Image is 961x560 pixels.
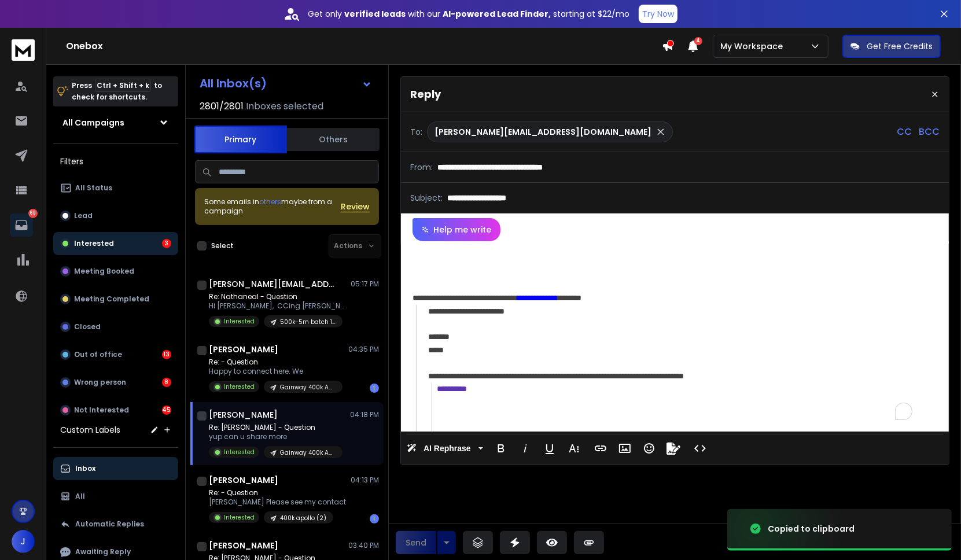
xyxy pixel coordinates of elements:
button: Review [341,201,370,212]
button: Others [287,127,380,152]
p: 05:17 PM [351,279,379,289]
p: Re: - Question [209,358,343,367]
h1: [PERSON_NAME] [209,409,278,421]
button: Closed [53,315,178,338]
button: Lead [53,204,178,227]
div: 1 [370,514,379,524]
span: Ctrl + Shift + k [95,79,151,92]
p: Hi [PERSON_NAME], CCing [PERSON_NAME], our [209,301,348,311]
p: Re: - Question [209,488,346,498]
button: All [53,485,178,508]
p: Interested [74,239,114,248]
p: Not Interested [74,406,129,415]
button: Meeting Booked [53,260,178,283]
p: Try Now [642,8,674,20]
p: All [75,492,85,501]
div: 1 [370,384,379,393]
p: Gainway 400k Apollo (4) --- Re-run [280,448,336,457]
div: Some emails in maybe from a campaign [204,197,341,216]
span: AI Rephrase [421,444,473,454]
p: [PERSON_NAME] Please see my contact [209,498,346,507]
button: Get Free Credits [842,35,941,58]
img: logo [12,39,35,61]
button: Try Now [639,5,678,23]
p: Automatic Replies [75,520,144,529]
button: Bold (Ctrl+B) [490,437,512,460]
h1: [PERSON_NAME] [209,344,278,355]
p: 400k apollo (2) [280,514,326,522]
span: 4 [694,37,702,45]
p: Happy to connect here. We [209,367,343,376]
button: Insert Link (Ctrl+K) [590,437,612,460]
p: Wrong person [74,378,126,387]
p: My Workspace [720,40,787,52]
p: Interested [224,513,255,522]
div: 45 [162,406,171,415]
p: Closed [74,322,101,331]
button: Interested3 [53,232,178,255]
button: Not Interested45 [53,399,178,422]
button: J [12,530,35,553]
p: To: [410,126,422,138]
p: Interested [224,448,255,456]
span: others [259,197,281,207]
button: AI Rephrase [404,437,485,460]
p: Reply [410,86,441,102]
button: Out of office13 [53,343,178,366]
p: All Status [75,183,112,193]
h1: [PERSON_NAME] [209,540,278,551]
strong: verified leads [344,8,406,20]
p: Get only with our starting at $22/mo [308,8,629,20]
button: All Inbox(s) [190,72,381,95]
p: From: [410,161,433,173]
strong: AI-powered Lead Finder, [443,8,551,20]
div: To enrich screen reader interactions, please activate Accessibility in Grammarly extension settings [401,241,949,432]
button: Meeting Completed [53,288,178,311]
h1: [PERSON_NAME][EMAIL_ADDRESS][DOMAIN_NAME] [209,278,336,290]
button: All Campaigns [53,111,178,134]
a: 69 [10,213,33,237]
p: Gainway 400k Apollo (2) --- Re-run [280,383,336,392]
button: Code View [689,437,711,460]
h3: Inboxes selected [246,100,323,113]
p: Re: [PERSON_NAME] - Question [209,423,343,432]
p: 500k-5m batch 10 -- rerun [280,318,336,326]
p: Out of office [74,350,122,359]
h1: All Campaigns [62,117,124,128]
button: Help me write [413,218,500,241]
p: 04:13 PM [351,476,379,485]
p: Inbox [75,464,95,473]
span: 2801 / 2801 [200,100,244,113]
div: 3 [162,239,171,248]
button: Italic (Ctrl+I) [514,437,536,460]
button: All Status [53,176,178,200]
h3: Custom Labels [60,424,120,436]
button: More Text [563,437,585,460]
div: 8 [162,378,171,387]
div: Copied to clipboard [768,523,855,535]
h1: [PERSON_NAME] [209,474,278,486]
button: Automatic Replies [53,513,178,536]
p: 03:40 PM [348,541,379,550]
p: 04:18 PM [350,410,379,419]
p: Subject: [410,192,443,204]
h1: All Inbox(s) [200,78,267,89]
p: Lead [74,211,93,220]
p: Awaiting Reply [75,547,131,557]
p: 69 [28,209,38,218]
p: CC [897,125,912,139]
p: Re: Nathaneal - Question [209,292,348,301]
p: 04:35 PM [348,345,379,354]
button: Wrong person8 [53,371,178,394]
button: Signature [662,437,684,460]
p: Meeting Completed [74,294,149,304]
button: Primary [194,126,287,153]
h3: Filters [53,153,178,170]
button: Emoticons [638,437,660,460]
p: Meeting Booked [74,267,134,276]
p: yup can u share more [209,432,343,441]
button: Insert Image (Ctrl+P) [614,437,636,460]
p: Interested [224,382,255,391]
